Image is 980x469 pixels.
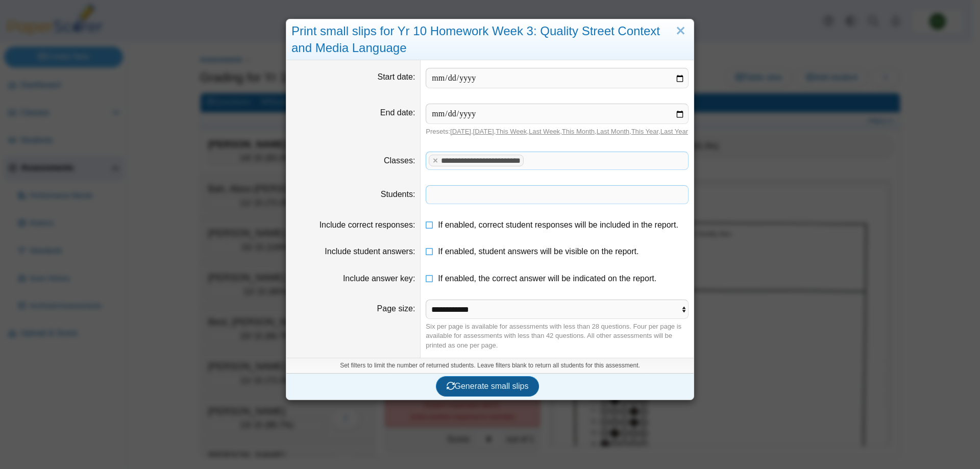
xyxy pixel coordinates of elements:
[320,220,415,229] label: Include correct responses
[426,322,689,350] div: Six per page is available for assessments with less than 28 questions. Four per page is available...
[660,128,688,135] a: Last Year
[529,128,560,135] a: Last Week
[325,247,415,256] label: Include student answers
[631,128,659,135] a: This Year
[473,128,494,135] a: [DATE]
[343,274,415,283] label: Include answer key
[286,19,694,60] div: Print small slips for Yr 10 Homework Week 3: Quality Street Context and Media Language
[597,128,629,135] a: Last Month
[426,152,689,170] tags: ​
[436,376,540,397] button: Generate small slips
[384,156,415,165] label: Classes
[450,128,471,135] a: [DATE]
[438,247,639,256] span: If enabled, student answers will be visible on the report.
[673,22,689,40] a: Close
[438,274,656,283] span: If enabled, the correct answer will be indicated on the report.
[438,220,678,229] span: If enabled, correct student responses will be included in the report.
[381,190,415,199] label: Students
[447,382,529,390] span: Generate small slips
[496,128,527,135] a: This Week
[286,358,694,373] div: Set filters to limit the number of returned students. Leave filters blank to return all students ...
[378,72,415,81] label: Start date
[562,128,595,135] a: This Month
[377,304,415,313] label: Page size
[426,127,689,136] div: Presets: , , , , , , ,
[426,185,689,204] tags: ​
[380,108,415,117] label: End date
[431,157,439,164] x: remove tag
